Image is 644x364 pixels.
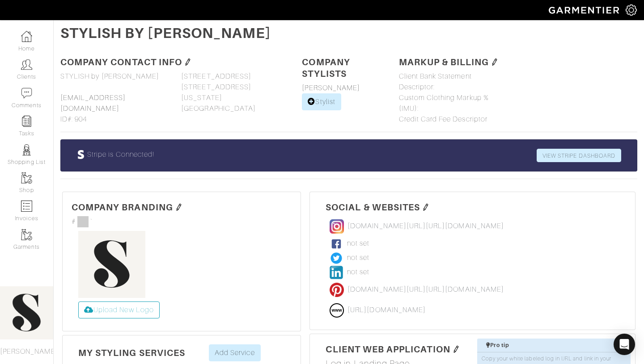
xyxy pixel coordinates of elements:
span: My Styling Services [78,347,185,358]
div: Open Intercom Messenger [614,334,635,355]
img: stripeLogo-a5a0b105ef774b315ea9413633ac59ebdea70fbe11df5d15dccc025e26b8fc9b.png [76,150,85,159]
img: linkedin-d037f5688c3efc26aa711fca27d2530e9b4315c93c202ca79e62a18a10446be8.png [329,265,343,280]
a: [URL][DOMAIN_NAME] [326,300,432,321]
a: [DOMAIN_NAME][URL][URL][DOMAIN_NAME] [326,280,510,300]
img: garmentier-logo-header-white-b43fb05a5012e4ada735d5af1a66efaba907eab6374d6393d1fbf88cb4ef424d.png [544,2,626,18]
img: dashboard-icon-dbcd8f5a0b271acd01030246c82b418ddd0df26cd7fceb0bd07c9910d44c42f6.png [21,31,32,42]
img: website-7c1d345177191472bde3b385a3dfc09e683c6cc9c740836e1c7612723a46e372.png [330,303,344,318]
span: Company Stylists [302,57,350,79]
a: VIEW STRIPE DASHBOARD [537,149,621,162]
span: ID#: 904 [60,114,87,125]
a: Add Service [209,344,261,361]
img: twitter-e883f9cd8240719afd50c0ee89db83673970c87530b2143747009cad9852be48.png [329,251,343,265]
img: pen-cf24a1663064a2ec1b9c1bd2387e9de7a2fa800b781884d57f21acf72779bad2.png [175,204,182,211]
img: gear-icon-white-bd11855cb880d31180b6d7d6211b90ccbf57a29d726f0c71d8c61bd08dd39cc2.png [626,4,637,16]
img: comment-icon-a0a6a9ef722e966f86d9cbdc48e553b5cf19dbc54f86b18d962a5391bc8f6eb6.png [21,88,32,99]
span: [US_STATE][GEOGRAPHIC_DATA] [181,92,288,114]
div: Custom Clothing Markup % (IMU): [392,92,513,114]
div: Client Bank Statement Descriptor: [392,71,513,92]
span: Stripe is Connected! [87,151,154,159]
span: not set [347,252,369,263]
div: Credit Card Fee Descriptor [392,114,513,125]
span: [STREET_ADDRESS] [181,71,251,82]
img: pen-cf24a1663064a2ec1b9c1bd2387e9de7a2fa800b781884d57f21acf72779bad2.png [184,59,191,66]
img: reminder-icon-8004d30b9f0a5d33ae49ab947aed9ed385cf756f9e5892f1edd6e32f2345188e.png [21,116,32,127]
span: not set [347,267,369,277]
img: clients-icon-6bae9207a08558b7cb47a8932f037763ab4055f8c8b6bfacd5dc20c3e0201464.png [21,59,32,70]
img: orders-icon-0abe47150d42831381b5fb84f609e132dff9fe21cb692f30cb5eec754e2cba89.png [21,201,32,212]
span: [URL][DOMAIN_NAME] [426,222,504,230]
img: pen-cf24a1663064a2ec1b9c1bd2387e9de7a2fa800b781884d57f21acf72779bad2.png [491,59,498,66]
span: [URL][DOMAIN_NAME] [426,285,504,293]
img: pinterest-17a07f8e48f40589751b57ff18201fc99a9eae9d7246957fa73960b728dbe378.png [330,283,344,297]
img: pen-cf24a1663064a2ec1b9c1bd2387e9de7a2fa800b781884d57f21acf72779bad2.png [453,346,460,353]
span: Company Branding [72,202,173,212]
span: STYLISH by [PERSON_NAME] [60,71,159,82]
label: Upload New Logo [78,301,160,318]
a: [EMAIL_ADDRESS][DOMAIN_NAME] [60,94,126,113]
div: ` [72,216,292,227]
a: [PERSON_NAME] [302,84,360,92]
img: garments-icon-b7da505a4dc4fd61783c78ac3ca0ef83fa9d6f193b1c9dc38574b1d14d53ca28.png [21,172,32,184]
a: Stylist [302,93,341,110]
img: 1749933298756.png [78,231,145,298]
span: [URL][DOMAIN_NAME] [347,306,426,314]
a: [DOMAIN_NAME][URL][URL][DOMAIN_NAME] [326,216,510,237]
span: [STREET_ADDRESS] [181,82,251,92]
img: facebook-317dd1732a6ad44248c5b87731f7b9da87357f1ebddc45d2c594e0cd8ab5f9a2.png [329,237,343,251]
span: not set [347,238,369,249]
span: Сlient Web Application [326,344,450,354]
span: Company Contact Info [60,57,182,67]
span: Social & Websites [326,202,420,212]
span: Markup & Billing [399,57,489,67]
div: Pro tip [486,341,626,349]
img: instagram-ca3bc792a033a2c9429fd021af625c3049b16be64d72d12f1b3be3ecbc60b429.png [330,219,344,234]
img: pen-cf24a1663064a2ec1b9c1bd2387e9de7a2fa800b781884d57f21acf72779bad2.png [422,204,429,211]
span: # [72,216,76,227]
h2: STYLISH by [PERSON_NAME] [60,25,637,42]
img: stylists-icon-eb353228a002819b7ec25b43dbf5f0378dd9e0616d9560372ff212230b889e62.png [21,144,32,155]
img: garments-icon-b7da505a4dc4fd61783c78ac3ca0ef83fa9d6f193b1c9dc38574b1d14d53ca28.png [21,229,32,240]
